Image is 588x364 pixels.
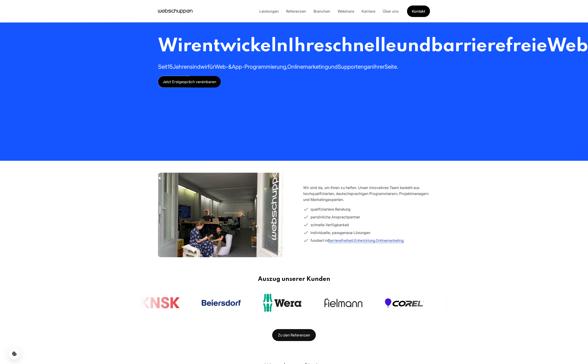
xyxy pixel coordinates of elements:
[283,9,310,14] a: Referenzen
[158,8,192,15] a: Hauptseite besuchen
[328,238,353,243] a: Barrierefreiheit
[303,185,430,203] p: Wir sind da, um Ihnen zu helfen. Unser innovatives Team besteht aus hochqualifizierten, deutschsp...
[384,63,398,70] span: Seite.
[141,297,180,309] img: KNSK
[358,9,379,14] a: Karriere
[287,63,328,70] span: Onlinemarketing
[338,63,358,70] span: Support
[202,300,241,306] img: Beiersdorf
[334,9,358,14] a: Webinare
[407,6,430,17] a: Get Started
[202,300,241,306] a: Open the page of Beiersdorf in a new tab
[379,9,402,14] a: Über uns
[373,63,384,70] span: Ihrer
[173,63,190,70] span: Jahren
[167,63,173,70] span: 15
[311,222,349,228] span: schnelle Verfügbarkeit
[191,37,288,56] span: entwickeln
[200,63,208,70] span: wir
[9,348,20,359] button: Cookie-Einstellungen öffnen
[263,293,302,313] img: Wera
[208,63,215,70] span: für
[324,37,396,56] span: schnelle
[446,297,485,309] img: KNSK
[324,298,363,308] img: Fielmann
[396,37,431,56] span: und
[263,293,302,313] a: Open the page of Wera in a new tab
[358,63,367,70] span: eng
[158,76,221,87] a: Jetzt Erstgespräch vereinbaren
[158,63,167,70] span: Seit
[256,9,283,14] a: Leistungen
[232,63,287,70] span: App-Programmierung,
[311,214,360,220] span: persönliche Ansprechpartner
[288,37,324,56] span: Ihre
[190,63,200,70] span: sind
[158,161,285,270] img: Team im webschuppen-Büro in Hamburg
[354,238,375,243] a: Entwicklung
[158,37,191,56] span: Wir
[385,298,424,308] img: Corel
[215,63,228,70] span: Web-
[367,63,373,70] span: an
[311,206,351,212] span: qualifiziertere Beratung
[310,9,334,14] a: Branchen
[328,63,338,70] span: und
[385,298,424,308] a: Open the page of Corel in a new tab
[431,37,547,56] span: barrierefreie
[446,297,485,309] a: Open the page of KNSK in a new tab
[141,297,180,309] a: Open the page of KNSK in a new tab
[311,237,404,243] span: fundiert in , ,
[141,276,447,283] h3: Auszug unserer Kunden
[228,63,232,70] span: &
[376,238,404,243] a: Onlinemarketing
[311,230,370,236] span: individuelle, passgenaue Lösungen
[272,329,316,341] a: Zu den Referenzen
[324,298,363,308] a: Open the page of Fielmann in a new tab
